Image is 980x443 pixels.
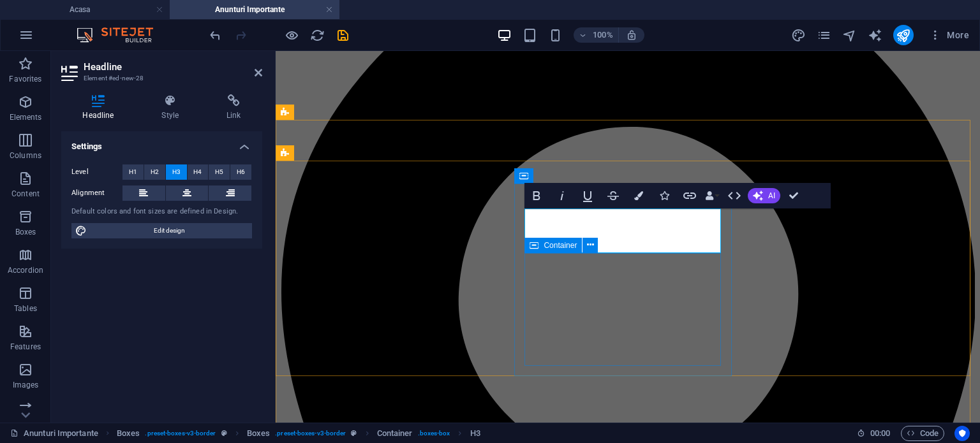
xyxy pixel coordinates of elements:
[188,164,209,180] button: H4
[71,207,252,217] div: Default colors and font sizes are defined in Design.
[10,426,98,441] a: Click to cancel selection. Double-click to open Pages
[544,242,577,249] span: Container
[71,164,122,180] label: Level
[748,188,780,203] button: AI
[652,183,676,208] button: Icons
[10,150,41,161] p: Columns
[71,185,122,201] label: Alignment
[208,28,223,43] i: Undo: Move elements (Ctrl+Z)
[929,29,969,41] span: More
[907,426,939,441] span: Code
[817,28,831,43] i: Pages (Ctrl+Alt+S)
[627,183,651,208] button: Colors
[8,265,43,275] p: Accordion
[9,74,41,84] p: Favorites
[550,183,574,208] button: Italic (Ctrl+I)
[209,164,230,180] button: H5
[84,61,262,73] h2: Headline
[893,25,914,45] button: publish
[205,94,262,121] h4: Link
[782,183,806,208] button: Confirm (Ctrl+⏎)
[791,28,806,43] i: Design (Ctrl+Alt+Y)
[768,192,775,200] span: AI
[172,164,181,180] span: H3
[61,131,262,154] h4: Settings
[11,189,40,199] p: Content
[207,27,223,43] button: undo
[117,426,140,441] span: Click to select. Double-click to edit
[61,94,140,121] h4: Headline
[117,426,480,441] nav: breadcrumb
[129,164,137,180] span: H1
[14,303,37,314] p: Tables
[73,27,169,43] img: Editor Logo
[10,112,42,122] p: Elements
[575,183,600,208] button: Underline (Ctrl+U)
[170,3,339,17] h4: Anunturi Importante
[215,164,223,180] span: H5
[857,426,891,441] h6: Session time
[593,27,613,43] h6: 100%
[84,73,237,84] h3: Element #ed-new-28
[791,27,806,43] button: design
[122,164,144,180] button: H1
[924,25,974,45] button: More
[722,183,746,208] button: HTML
[868,27,883,43] button: text_generator
[237,164,245,180] span: H6
[140,94,205,121] h4: Style
[193,164,202,180] span: H4
[842,28,857,43] i: Navigator
[703,183,721,208] button: Data Bindings
[524,183,549,208] button: Bold (Ctrl+B)
[470,426,480,441] span: Click to select. Double-click to edit
[351,430,357,437] i: This element is a customizable preset
[15,227,36,237] p: Boxes
[91,223,248,238] span: Edit design
[879,428,881,438] span: :
[230,164,251,180] button: H6
[678,183,702,208] button: Link
[309,27,325,43] button: reload
[310,28,325,43] i: Reload page
[954,426,970,441] button: Usercentrics
[377,426,413,441] span: Click to select. Double-click to edit
[336,28,350,43] i: Save (Ctrl+S)
[145,426,216,441] span: . preset-boxes-v3-border
[817,27,832,43] button: pages
[842,27,857,43] button: navigator
[870,426,890,441] span: 00 00
[868,28,882,43] i: AI Writer
[574,27,619,43] button: 100%
[144,164,165,180] button: H2
[151,164,159,180] span: H2
[335,27,350,43] button: save
[13,380,39,390] p: Images
[166,164,187,180] button: H3
[601,183,625,208] button: Strikethrough
[901,426,944,441] button: Code
[71,223,252,238] button: Edit design
[221,430,227,437] i: This element is a customizable preset
[275,426,346,441] span: . preset-boxes-v3-border
[418,426,450,441] span: . boxes-box
[626,29,637,41] i: On resize automatically adjust zoom level to fit chosen device.
[10,342,41,352] p: Features
[284,27,299,43] button: Click here to leave preview mode and continue editing
[247,426,270,441] span: Click to select. Double-click to edit
[896,28,910,43] i: Publish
